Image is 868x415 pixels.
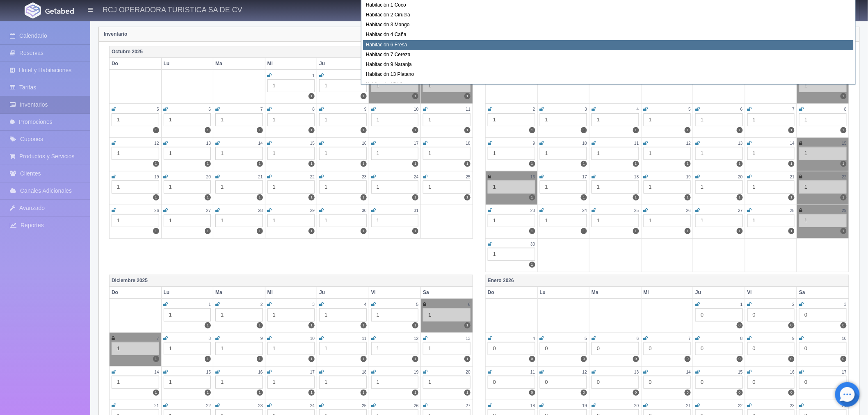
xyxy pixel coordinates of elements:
div: Habitación 7 Cereza [363,50,854,60]
div: Habitación 9 Naranja [363,60,854,70]
div: Habitación 4 Caña [363,30,854,40]
div: Habitación 15 Higo [363,80,854,89]
div: Habitación 13 Platano [363,70,854,80]
div: Habitación 2 Ciruela [363,10,854,20]
div: Habitación 1 Coco [363,0,854,10]
div: Habitación 6 Fresa [363,40,854,50]
div: Habitación 3 Mango [363,20,854,30]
